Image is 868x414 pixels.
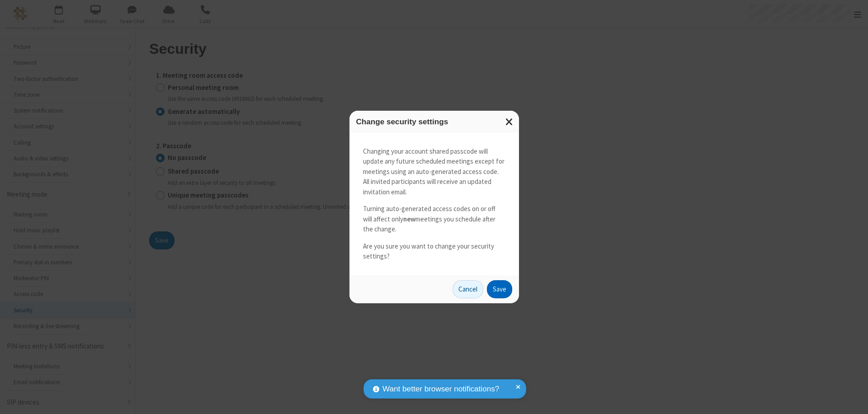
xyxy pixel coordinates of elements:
strong: new [403,215,415,223]
p: Turning auto-generated access codes on or off will affect only meetings you schedule after the ch... [363,204,505,235]
button: Save [487,280,512,298]
span: Want better browser notifications? [382,383,499,395]
p: Changing your account shared passcode will update any future scheduled meetings except for meetin... [363,146,505,198]
button: Close modal [500,111,519,133]
button: Cancel [453,280,483,298]
h3: Change security settings [356,118,512,126]
p: Are you sure you want to change your security settings? [363,241,505,262]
